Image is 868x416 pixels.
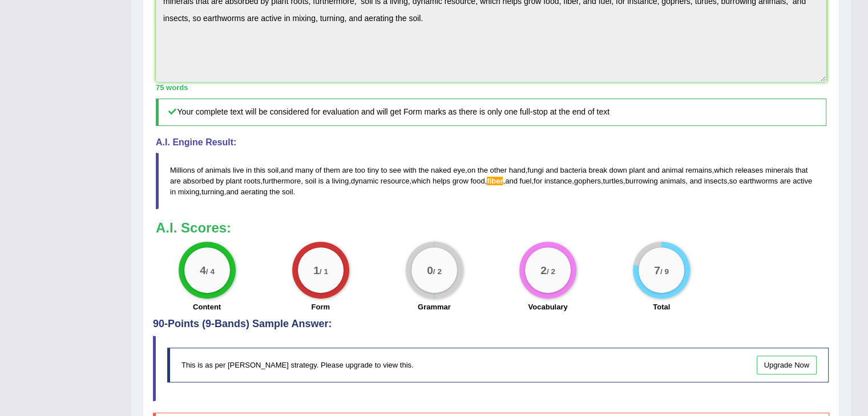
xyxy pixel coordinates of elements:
span: hand [509,166,526,174]
span: eye [453,166,465,174]
span: absorbed [183,177,213,185]
span: naked [431,166,451,174]
span: are [342,166,353,174]
span: helps [433,177,450,185]
blockquote: , , , , , , , , , , , , , , , , , , . [156,153,826,209]
span: that [795,166,808,174]
span: and [647,166,660,174]
span: releases [735,166,763,174]
span: the [269,187,280,196]
big: 1 [313,264,320,276]
span: and [546,166,558,174]
span: turning [201,187,224,196]
span: other [490,166,507,174]
span: soil [282,187,293,196]
small: / 2 [433,267,442,275]
big: 7 [654,264,660,276]
small: / 1 [320,267,328,275]
span: them [324,166,340,174]
span: Millions [170,166,195,174]
span: dynamic [351,177,378,185]
span: animals [205,166,231,174]
span: by [216,177,224,185]
span: bacteria [560,166,586,174]
span: which [714,166,733,174]
span: this [254,166,265,174]
span: in [246,166,252,174]
big: 4 [200,264,206,276]
span: plant [629,166,645,174]
span: and [505,177,518,185]
span: turtles [603,177,623,185]
span: the [418,166,429,174]
span: tiny [368,166,379,174]
span: break [588,166,607,174]
span: are [170,177,181,185]
label: Grammar [418,301,451,312]
span: burrowing [625,177,657,185]
small: / 2 [547,267,555,275]
span: Possible spelling mistake. ‘fiber’ is American English. (did you mean: fibre) [487,177,503,185]
span: live [233,166,244,174]
span: soil [305,177,316,185]
span: to [381,166,387,174]
span: earthworms [739,177,778,185]
span: fungi [527,166,543,174]
span: a [326,177,330,185]
span: grow [453,177,469,185]
span: soil [268,166,279,174]
label: Form [311,301,330,312]
span: food [470,177,485,185]
label: Vocabulary [528,301,567,312]
span: gophers [574,177,601,185]
span: on [467,166,475,174]
span: Possible typo: you repeated a whitespace (did you mean: ) [303,177,305,185]
span: animal [661,166,683,174]
span: the [478,166,488,174]
span: so [729,177,737,185]
b: A.I. Scores: [156,220,231,235]
h4: A.I. Engine Result: [156,137,826,148]
span: see [389,166,401,174]
span: too [355,166,365,174]
span: mixing [178,187,200,196]
span: insects [704,177,727,185]
span: are [780,177,791,185]
span: Possible typo: you repeated a whitespace (did you mean: ) [688,177,690,185]
div: This is as per [PERSON_NAME] strategy. Please upgrade to view this. [167,348,829,382]
span: resource [381,177,410,185]
span: down [609,166,627,174]
span: remains [685,166,712,174]
span: and [281,166,293,174]
span: many [295,166,313,174]
span: and [689,177,702,185]
span: instance [544,177,572,185]
span: aerating [241,187,268,196]
span: and [226,187,239,196]
small: / 9 [660,267,669,275]
span: active [793,177,812,185]
span: in [170,187,176,196]
span: roots [244,177,260,185]
span: plant [226,177,242,185]
span: of [316,166,322,174]
span: is [318,177,324,185]
small: / 4 [205,267,214,275]
span: furthermore [263,177,301,185]
span: animals [660,177,685,185]
span: with [403,166,417,174]
label: Content [193,301,221,312]
h5: Your complete text will be considered for evaluation and will get Form marks as there is only one... [156,99,826,125]
big: 2 [540,264,547,276]
span: fuel [519,177,531,185]
span: for [534,177,542,185]
span: which [411,177,430,185]
span: minerals [765,166,793,174]
big: 0 [427,264,433,276]
div: 75 words [156,82,826,93]
label: Total [653,301,670,312]
span: of [197,166,203,174]
span: living [332,177,349,185]
a: Upgrade Now [757,356,817,374]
